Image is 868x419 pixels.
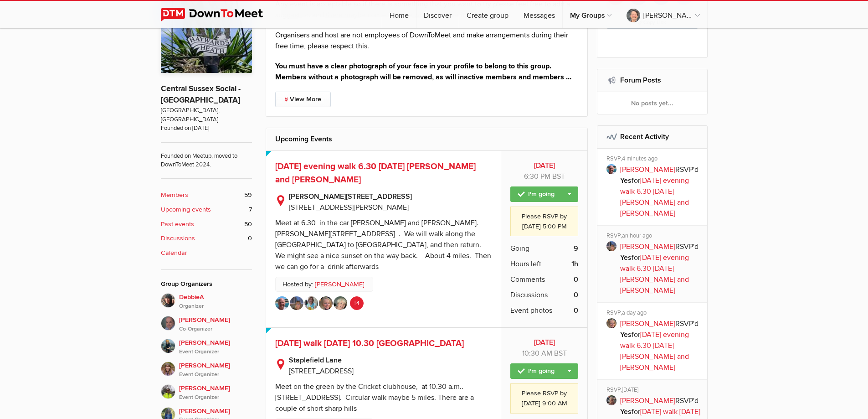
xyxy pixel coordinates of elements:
[516,1,562,28] a: Messages
[161,362,175,376] img: Helen D
[574,290,578,300] b: 0
[620,319,675,328] a: [PERSON_NAME]
[289,355,492,366] b: Staplefield Lane
[275,277,373,292] p: Hosted by:
[620,407,632,416] b: Yes
[510,363,578,379] a: I'm going
[606,309,701,318] div: RSVP,
[161,310,252,333] a: [PERSON_NAME]Co-Organizer
[161,106,252,124] span: [GEOGRAPHIC_DATA], [GEOGRAPHIC_DATA]
[597,92,707,114] div: No posts yet...
[161,339,175,353] img: Louise
[304,296,318,310] img: Caro Bates
[275,128,579,150] h2: Upcoming Events
[510,160,578,171] b: [DATE]
[249,205,252,215] span: 7
[606,386,701,395] div: RSVP,
[552,172,565,181] span: Europe/London
[161,293,175,308] img: DebbieA
[179,383,252,402] span: [PERSON_NAME]
[571,259,578,269] b: 1h
[179,338,252,356] span: [PERSON_NAME]
[620,241,701,296] p: RSVP'd for
[290,296,303,310] img: Debbie Stevens
[161,219,252,229] a: Past events 50
[606,126,698,148] h2: Recent Activity
[622,232,652,239] span: an hour ago
[382,1,416,28] a: Home
[620,330,689,372] a: [DATE] evening walk 6.30 [DATE] [PERSON_NAME] and [PERSON_NAME]
[179,371,252,379] i: Event Organizer
[275,338,464,349] a: [DATE] walk [DATE] 10.30 [GEOGRAPHIC_DATA]
[275,382,474,413] div: Meet on the green by the Cricket clubhouse, at 10.30 a.m.. [STREET_ADDRESS]. Circular walk maybe ...
[459,1,516,28] a: Create group
[275,296,289,310] img: Grahame Turner
[510,259,541,269] span: Hours left
[619,1,707,28] a: [PERSON_NAME]
[622,386,638,393] span: [DATE]
[622,309,647,316] span: a day ago
[510,383,578,413] div: Please RSVP by [DATE] 9:00 AM
[416,1,459,28] a: Discover
[606,155,701,164] div: RSVP,
[620,164,701,219] p: RSVP'd for
[161,248,187,258] b: Calendar
[275,30,579,52] p: Organisers and host are not employees of DownToMeet and make arrangements during their free time,...
[563,1,619,28] a: My Groups
[161,279,252,289] div: Group Organizers
[161,248,252,258] a: Calendar
[161,190,188,200] b: Members
[574,243,578,254] b: 9
[179,315,252,333] span: [PERSON_NAME]
[179,348,252,356] i: Event Organizer
[510,305,552,316] span: Event photos
[161,190,252,200] a: Members 59
[161,8,277,21] img: DownToMeet
[289,367,354,376] span: [STREET_ADDRESS]
[510,186,578,202] a: I'm going
[161,316,175,331] img: Adrian
[334,296,347,310] img: Pauline Hainsworth
[275,161,476,185] a: [DATE] evening walk 6.30 [DATE] [PERSON_NAME] and [PERSON_NAME]
[620,330,632,339] b: Yes
[620,165,675,174] a: [PERSON_NAME]
[620,318,701,373] p: RSVP'd for
[179,302,252,310] i: Organizer
[510,274,545,285] span: Comments
[179,325,252,333] i: Co-Organizer
[161,379,252,402] a: [PERSON_NAME]Event Organizer
[620,396,675,405] a: [PERSON_NAME]
[161,333,252,356] a: [PERSON_NAME]Event Organizer
[275,62,571,82] strong: You must have a clear photograph of your face in your profile to belong to this group. Members wi...
[319,296,333,310] img: Sally S
[244,219,252,229] span: 50
[620,242,675,251] a: [PERSON_NAME]
[620,176,689,218] a: [DATE] evening walk 6.30 [DATE] [PERSON_NAME] and [PERSON_NAME]
[620,176,632,185] b: Yes
[510,290,548,300] span: Discussions
[161,205,252,215] a: Upcoming events 7
[248,233,252,243] span: 0
[179,292,252,310] span: DebbieA
[620,76,661,85] a: Forum Posts
[275,92,331,107] a: View More
[179,361,252,379] span: [PERSON_NAME]
[554,349,567,358] span: Europe/London
[161,142,252,170] span: Founded on Meetup, moved to DownToMeet 2024.
[315,279,365,290] a: [PERSON_NAME]
[244,190,252,200] span: 59
[350,296,364,310] a: +4
[161,219,194,229] b: Past events
[574,274,578,285] b: 0
[161,233,195,243] b: Discussions
[510,337,578,348] b: [DATE]
[606,232,701,241] div: RSVP,
[161,356,252,379] a: [PERSON_NAME]Event Organizer
[161,293,252,310] a: DebbieAOrganizer
[620,253,632,262] b: Yes
[275,218,491,271] div: Meet at 6.30 in the car [PERSON_NAME] and [PERSON_NAME]. [PERSON_NAME][STREET_ADDRESS] . We will ...
[289,203,409,212] span: [STREET_ADDRESS][PERSON_NAME]
[574,305,578,316] b: 0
